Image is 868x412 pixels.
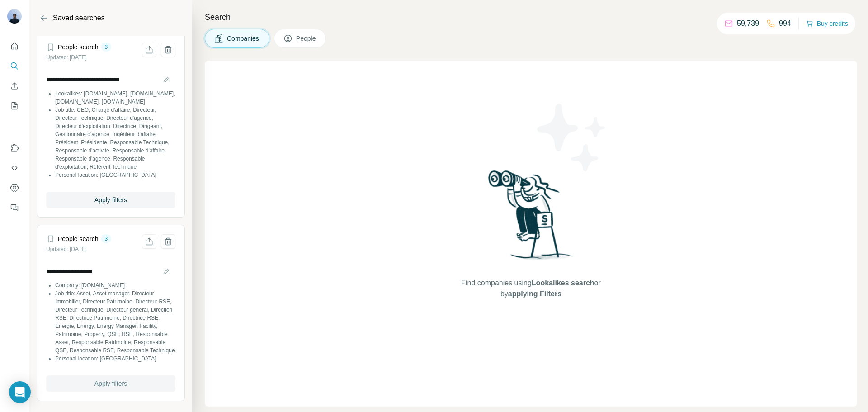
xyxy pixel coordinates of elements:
button: Delete saved search [161,43,175,57]
li: Job title: CEO, Chargé d'affaire, Directeur, Directeur Technique, Directeur d'agence, Directeur d... [55,106,175,171]
li: Company: [DOMAIN_NAME] [55,281,175,289]
button: Dashboard [7,180,22,196]
div: 3 [101,235,112,243]
span: Companies [227,34,260,43]
span: Find companies using or by [458,278,603,299]
span: People [296,34,317,43]
img: Surfe Illustration - Stars [531,97,613,178]
small: Updated: [DATE] [46,54,87,61]
button: Use Surfe API [7,160,22,176]
li: Personal location: [GEOGRAPHIC_DATA] [55,355,175,363]
span: Lookalikes search [532,279,594,287]
button: Share filters [142,43,156,57]
li: Personal location: [GEOGRAPHIC_DATA] [55,171,175,179]
img: Surfe Illustration - Woman searching with binoculars [484,168,578,269]
div: 3 [101,43,112,51]
button: Apply filters [46,192,175,208]
button: Back [37,11,51,25]
button: My lists [7,98,22,114]
input: Search name [46,265,175,278]
button: Share filters [142,234,156,249]
h4: People search [58,43,99,52]
button: Apply filters [46,375,175,392]
span: Apply filters [94,379,127,388]
li: Job title: Asset, Asset manager, Directeur Immobilier, Directeur Patrimoine, Directeur RSE, Direc... [55,289,175,355]
button: Feedback [7,199,22,216]
button: Enrich CSV [7,78,22,94]
div: Open Intercom Messenger [9,381,31,403]
button: Use Surfe on LinkedIn [7,140,22,156]
button: Buy credits [806,17,848,30]
h4: Search [205,11,857,24]
li: Lookalikes: [DOMAIN_NAME], [DOMAIN_NAME], [DOMAIN_NAME], [DOMAIN_NAME] [55,90,175,106]
h4: People search [58,234,99,243]
img: Avatar [7,9,22,24]
input: Search name [46,73,175,86]
p: 59,739 [737,18,759,29]
button: Search [7,58,22,74]
span: Apply filters [94,195,127,204]
small: Updated: [DATE] [46,246,87,252]
h2: Saved searches [53,13,105,24]
span: applying Filters [508,290,561,298]
button: Delete saved search [161,234,175,249]
button: Quick start [7,38,22,54]
p: 994 [779,18,791,29]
